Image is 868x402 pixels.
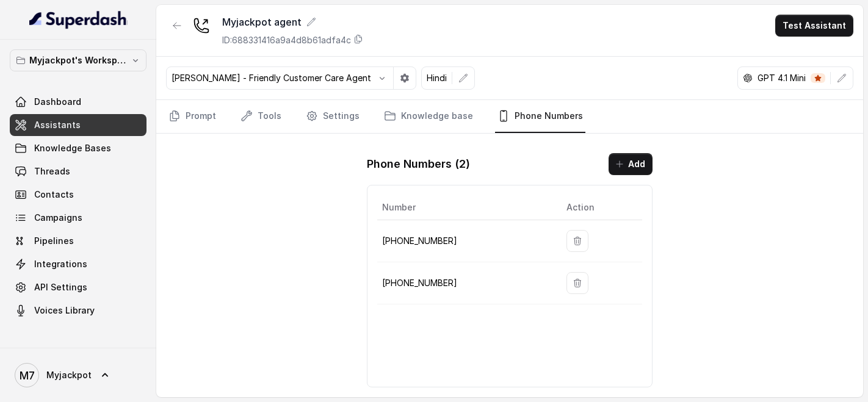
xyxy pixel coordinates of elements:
p: [PERSON_NAME] - Friendly Customer Care Agent [172,72,371,84]
a: Contacts [10,184,146,206]
a: Assistants [10,114,146,136]
a: Phone Numbers [495,100,585,133]
h1: Phone Numbers ( 2 ) [367,154,470,174]
a: Settings [303,100,362,133]
a: Knowledge Bases [10,137,146,159]
a: Knowledge base [382,100,476,133]
div: Myjackpot agent [222,15,363,29]
th: Number [377,195,557,220]
p: [PHONE_NUMBER] [382,234,547,248]
span: Pipelines [34,235,74,247]
a: Dashboard [10,91,146,113]
span: Campaigns [34,212,82,224]
span: Threads [34,165,70,178]
p: GPT 4.1 Mini [758,72,806,84]
span: Knowledge Bases [34,142,111,154]
img: light.svg [29,10,128,29]
a: Threads [10,160,146,182]
button: Test Assistant [775,15,853,37]
button: Add [609,153,653,175]
a: Pipelines [10,230,146,252]
a: Myjackpot [10,358,146,392]
nav: Tabs [166,100,853,133]
span: Dashboard [34,96,81,108]
p: [PHONE_NUMBER] [382,276,547,290]
span: Contacts [34,188,74,201]
span: Voices Library [34,304,95,317]
text: M7 [20,369,35,382]
a: Voices Library [10,300,146,321]
p: ID: 688331416a9a4d8b61adfa4c [222,34,351,46]
button: Myjackpot's Workspace [10,49,146,71]
a: API Settings [10,276,146,298]
span: Myjackpot [46,369,92,381]
span: Assistants [34,119,81,131]
a: Tools [238,100,284,133]
p: Myjackpot's Workspace [29,53,127,68]
th: Action [557,195,642,220]
p: Hindi [427,72,447,84]
span: API Settings [34,281,87,293]
a: Integrations [10,253,146,275]
a: Campaigns [10,207,146,229]
a: Prompt [166,100,219,133]
svg: openai logo [743,73,753,83]
span: Integrations [34,258,87,270]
